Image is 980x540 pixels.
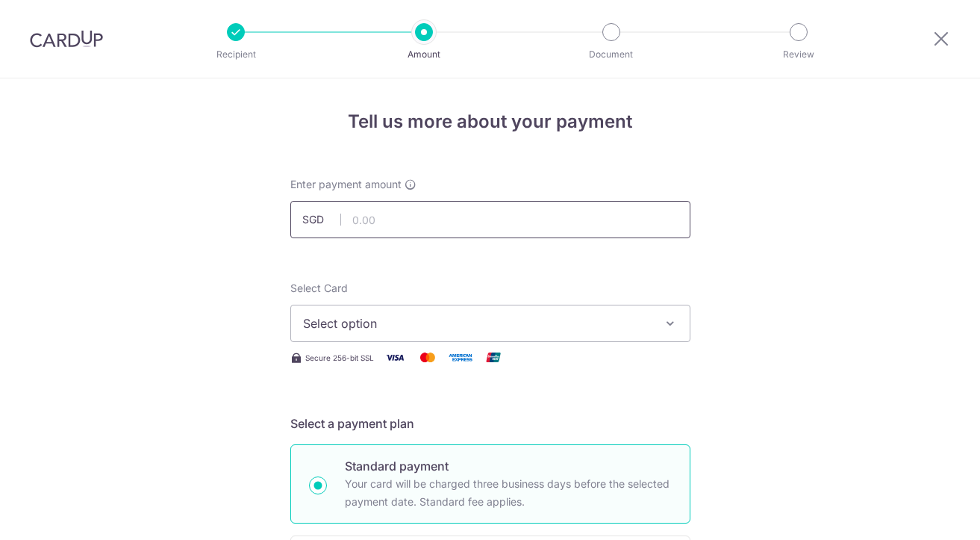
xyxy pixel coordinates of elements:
[305,352,374,364] span: Secure 256-bit SSL
[290,282,348,294] span: translation missing: en.payables.payment_networks.credit_card.summary.labels.select_card
[380,348,410,367] img: Visa
[181,47,291,62] p: Recipient
[302,212,341,227] span: SGD
[743,47,854,62] p: Review
[34,10,65,24] span: Help
[30,30,103,48] img: CardUp
[290,108,690,135] h4: Tell us more about your payment
[290,415,690,432] h5: Select a payment plan
[446,348,475,367] img: American Express
[290,305,690,342] button: Select option
[345,475,672,511] p: Your card will be charged three business days before the selected payment date. Standard fee appl...
[369,47,479,62] p: Amount
[556,47,667,62] p: Document
[413,348,443,367] img: Mastercard
[345,457,672,475] p: Standard payment
[290,201,690,238] input: 0.00
[478,348,508,367] img: Union Pay
[303,314,651,332] span: Select option
[290,177,402,192] span: Enter payment amount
